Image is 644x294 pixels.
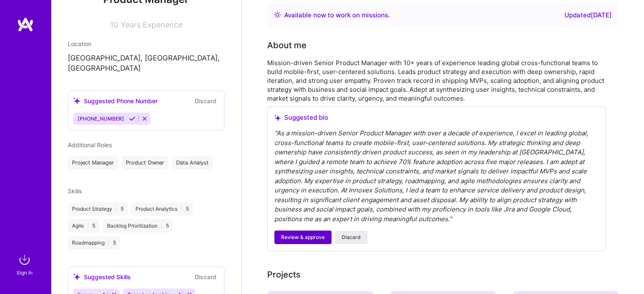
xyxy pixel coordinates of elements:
[129,115,135,122] i: Accept
[267,268,301,281] div: Add projects you've worked on
[131,202,193,216] div: Product Analytics 5
[73,273,80,280] i: icon SuggestedTeams
[274,113,599,122] div: Suggested bio
[68,39,224,48] div: Location
[17,17,34,32] img: logo
[267,39,307,52] div: About me
[267,268,301,281] div: Projects
[108,239,110,246] span: |
[284,10,390,20] div: Available now to work on missions .
[342,234,361,241] span: Discard
[68,187,82,195] span: Skills
[18,251,33,277] a: sign inSign In
[87,223,89,229] span: |
[274,115,281,121] i: icon SuggestedTeams
[267,58,606,103] div: Mission-driven Senior Product Manager with 10+ years of experience leading global cross-functiona...
[141,115,148,122] i: Reject
[103,219,173,233] div: Backlog Prioritization 5
[73,97,80,104] i: icon SuggestedTeams
[192,96,219,106] button: Discard
[161,223,163,229] span: |
[274,129,599,224] div: " As a mission-driven Senior Product Manager with over a decade of experience, I excel in leading...
[68,156,118,170] div: Project Manager
[17,268,33,277] div: Sign In
[68,219,100,233] div: Agile 5
[110,20,118,29] span: 10
[181,206,182,212] span: |
[274,11,281,18] img: Availability
[267,39,307,52] div: Tell us a little about yourself
[121,20,182,29] span: Years Experience
[564,10,612,20] div: Updated [DATE]
[192,272,219,282] button: Discard
[68,236,120,250] div: Roadmapping 5
[68,202,128,216] div: Product Strategy 5
[73,272,131,281] div: Suggested Skills
[68,53,224,74] p: [GEOGRAPHIC_DATA], [GEOGRAPHIC_DATA], [GEOGRAPHIC_DATA]
[172,156,213,170] div: Data Analyst
[68,141,112,148] span: Additional Roles
[122,156,169,170] div: Product Owner
[281,234,325,241] span: Review & approve
[16,251,33,268] img: sign in
[116,206,117,212] span: |
[77,115,124,122] span: [PHONE_NUMBER]
[335,231,368,244] button: Discard
[73,96,158,105] div: Suggested Phone Number
[274,231,332,244] button: Review & approve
